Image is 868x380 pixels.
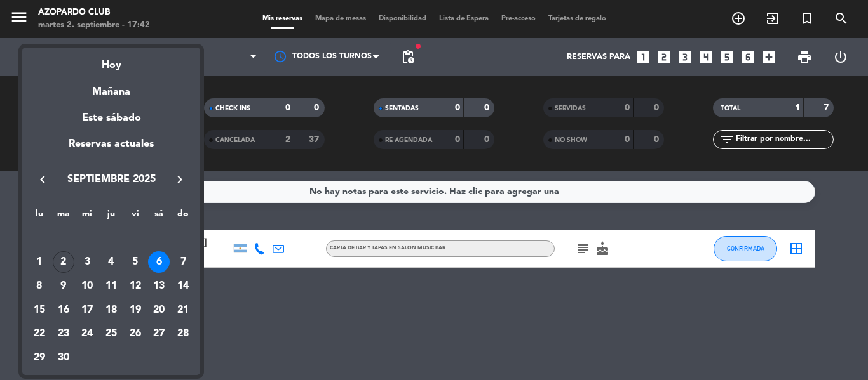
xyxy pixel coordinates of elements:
th: martes [51,207,76,226]
div: Este sábado [22,100,200,136]
div: 30 [53,347,74,369]
div: 7 [172,251,194,273]
td: 24 de septiembre de 2025 [75,322,99,346]
div: 9 [53,275,74,297]
div: 29 [29,347,50,369]
div: 8 [29,275,50,297]
td: 6 de septiembre de 2025 [147,251,172,275]
div: 23 [53,324,74,345]
div: 26 [125,324,146,345]
div: 14 [172,275,194,297]
div: 4 [100,251,122,273]
div: 22 [29,324,50,345]
div: 20 [148,299,170,321]
td: 12 de septiembre de 2025 [123,274,147,298]
td: 23 de septiembre de 2025 [51,322,76,346]
i: keyboard_arrow_left [35,172,50,187]
div: 27 [148,324,170,345]
i: keyboard_arrow_right [172,172,187,187]
td: 22 de septiembre de 2025 [27,322,51,346]
div: 16 [53,299,74,321]
div: 19 [125,299,146,321]
td: 17 de septiembre de 2025 [75,298,99,322]
div: 13 [148,275,170,297]
td: 27 de septiembre de 2025 [147,322,172,346]
div: 11 [100,275,122,297]
div: 2 [53,251,74,273]
div: 18 [100,299,122,321]
td: 11 de septiembre de 2025 [99,274,123,298]
td: 9 de septiembre de 2025 [51,274,76,298]
th: lunes [27,207,51,226]
td: 25 de septiembre de 2025 [99,322,123,346]
span: septiembre 2025 [54,171,168,188]
div: 6 [148,251,170,273]
td: 4 de septiembre de 2025 [99,251,123,275]
div: 25 [100,324,122,345]
th: domingo [171,207,195,226]
div: 24 [76,324,98,345]
td: 5 de septiembre de 2025 [123,251,147,275]
th: sábado [147,207,172,226]
div: 3 [76,251,98,273]
td: 16 de septiembre de 2025 [51,298,76,322]
td: 8 de septiembre de 2025 [27,274,51,298]
button: keyboard_arrow_left [31,171,54,188]
div: Hoy [22,48,200,74]
td: SEP. [27,226,195,251]
td: 2 de septiembre de 2025 [51,251,76,275]
th: miércoles [75,207,99,226]
div: 1 [29,251,50,273]
td: 28 de septiembre de 2025 [171,322,195,346]
div: 5 [125,251,146,273]
td: 30 de septiembre de 2025 [51,346,76,370]
div: 15 [29,299,50,321]
td: 19 de septiembre de 2025 [123,298,147,322]
td: 10 de septiembre de 2025 [75,274,99,298]
td: 7 de septiembre de 2025 [171,251,195,275]
div: 17 [76,299,98,321]
td: 26 de septiembre de 2025 [123,322,147,346]
td: 13 de septiembre de 2025 [147,274,172,298]
td: 29 de septiembre de 2025 [27,346,51,370]
div: 12 [125,275,146,297]
th: viernes [123,207,147,226]
div: 28 [172,324,194,345]
div: Reservas actuales [22,136,200,162]
td: 21 de septiembre de 2025 [171,298,195,322]
div: 10 [76,275,98,297]
div: Mañana [22,74,200,100]
td: 15 de septiembre de 2025 [27,298,51,322]
td: 18 de septiembre de 2025 [99,298,123,322]
td: 14 de septiembre de 2025 [171,274,195,298]
div: 21 [172,299,194,321]
td: 1 de septiembre de 2025 [27,251,51,275]
td: 3 de septiembre de 2025 [75,251,99,275]
button: keyboard_arrow_right [168,171,191,188]
th: jueves [99,207,123,226]
td: 20 de septiembre de 2025 [147,298,172,322]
